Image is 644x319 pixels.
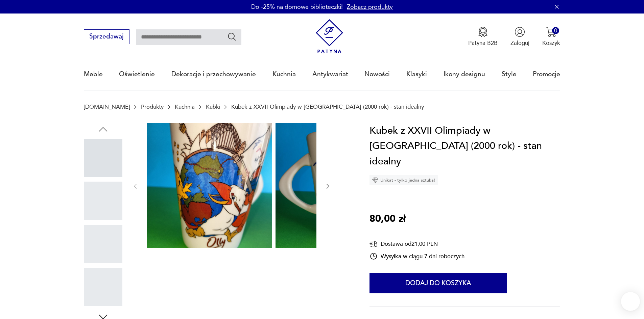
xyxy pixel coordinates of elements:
a: Oświetlenie [119,59,155,90]
img: Zdjęcie produktu Kubek z XXVII Olimpiady w Sydney (2000 rok) - stan idealny [147,123,272,248]
img: Ikona medalu [478,27,488,37]
p: 80,00 zł [369,211,406,227]
iframe: Smartsupp widget button [621,292,640,311]
img: Ikona dostawy [369,240,378,248]
img: Patyna - sklep z meblami i dekoracjami vintage [312,19,347,53]
a: Zobacz produkty [347,3,393,11]
button: Dodaj do koszyka [369,273,507,293]
button: Sprzedawaj [84,29,129,44]
a: Klasyki [406,59,427,90]
a: [DOMAIN_NAME] [84,104,130,110]
a: Style [502,59,517,90]
p: Koszyk [542,39,560,47]
img: Ikona koszyka [546,27,556,37]
p: Patyna B2B [468,39,498,47]
a: Meble [84,59,103,90]
img: Zdjęcie produktu Kubek z XXVII Olimpiady w Sydney (2000 rok) - stan idealny [276,123,401,248]
h1: Kubek z XXVII Olimpiady w [GEOGRAPHIC_DATA] (2000 rok) - stan idealny [369,123,560,169]
img: Ikona diamentu [372,177,378,183]
a: Nowości [364,59,390,90]
a: Dekoracje i przechowywanie [171,59,256,90]
p: Do -25% na domowe biblioteczki! [251,3,343,11]
a: Sprzedawaj [84,34,129,40]
p: Kubek z XXVII Olimpiady w [GEOGRAPHIC_DATA] (2000 rok) - stan idealny [231,104,424,110]
button: Patyna B2B [468,27,498,47]
div: 0 [552,27,559,34]
img: Ikonka użytkownika [515,27,525,37]
a: Promocje [533,59,560,90]
a: Kuchnia [175,104,195,110]
a: Antykwariat [312,59,348,90]
button: Zaloguj [510,27,529,47]
div: Wysyłka w ciągu 7 dni roboczych [369,252,464,260]
p: Zaloguj [510,39,529,47]
a: Ikona medaluPatyna B2B [468,27,498,47]
a: Produkty [141,104,164,110]
button: 0Koszyk [542,27,560,47]
a: Kuchnia [272,59,296,90]
div: Unikat - tylko jedna sztuka! [369,175,438,185]
button: Szukaj [227,32,237,42]
a: Kubki [206,104,220,110]
div: Dostawa od 21,00 PLN [369,240,464,248]
a: Ikony designu [444,59,485,90]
